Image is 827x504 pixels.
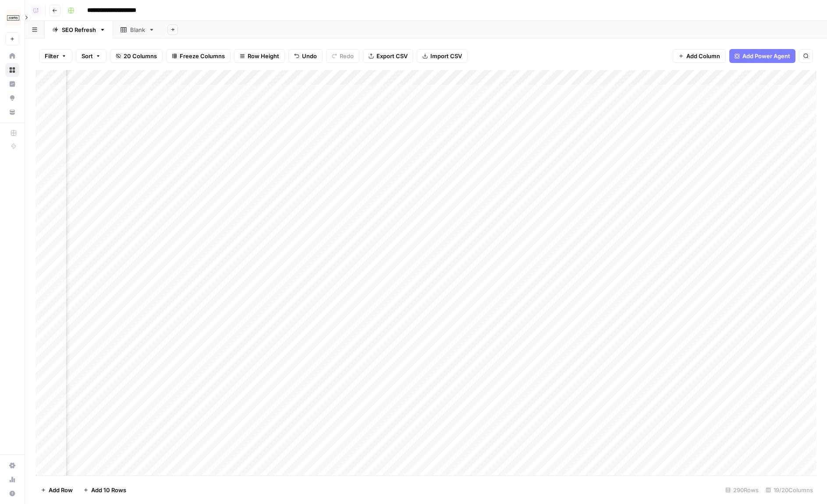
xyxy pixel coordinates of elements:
[302,52,317,60] span: Undo
[45,21,113,38] a: SEO Refresh
[82,52,93,60] span: Sort
[62,25,96,34] div: SEO Refresh
[340,52,354,60] span: Redo
[5,77,19,91] a: Insights
[76,49,106,63] button: Sort
[5,472,19,486] a: Usage
[5,91,19,105] a: Opportunities
[130,25,145,34] div: Blank
[288,49,323,63] button: Undo
[762,483,816,497] div: 19/20 Columns
[5,63,19,77] a: Browse
[49,486,73,494] span: Add Row
[5,7,19,29] button: Workspace: Carta
[248,52,279,60] span: Row Height
[673,49,726,63] button: Add Column
[113,21,162,38] a: Blank
[376,52,408,60] span: Export CSV
[110,49,163,63] button: 20 Columns
[234,49,285,63] button: Row Height
[430,52,462,60] span: Import CSV
[5,486,19,500] button: Help + Support
[722,483,762,497] div: 290 Rows
[124,52,157,60] span: 20 Columns
[5,10,21,26] img: Carta Logo
[91,486,126,494] span: Add 10 Rows
[5,49,19,63] a: Home
[686,52,720,60] span: Add Column
[729,49,795,63] button: Add Power Agent
[326,49,359,63] button: Redo
[39,49,72,63] button: Filter
[363,49,413,63] button: Export CSV
[78,483,131,497] button: Add 10 Rows
[166,49,231,63] button: Freeze Columns
[45,52,59,60] span: Filter
[417,49,468,63] button: Import CSV
[35,483,78,497] button: Add Row
[5,458,19,472] a: Settings
[742,52,790,60] span: Add Power Agent
[180,52,225,60] span: Freeze Columns
[5,105,19,119] a: Your Data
